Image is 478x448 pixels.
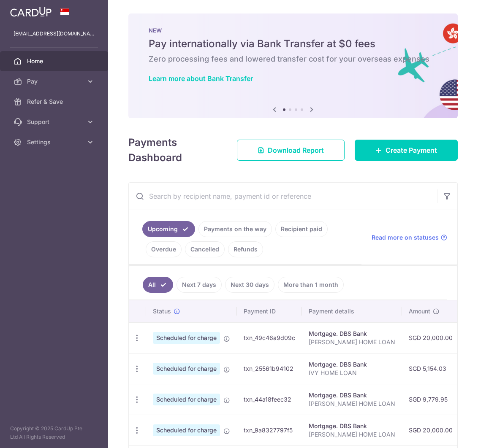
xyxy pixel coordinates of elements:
img: Bank transfer banner [128,13,458,118]
a: More than 1 month [278,277,344,293]
a: Refunds [228,241,263,257]
td: txn_25561b94102 [237,353,302,384]
span: Status [153,307,171,316]
h5: Pay internationally via Bank Transfer at $0 fees [149,37,437,51]
a: All [143,277,173,293]
span: Read more on statuses [372,233,439,242]
td: txn_9a8327797f5 [237,415,302,445]
div: Mortgage. DBS Bank [309,422,395,430]
a: Next 30 days [225,277,274,293]
p: IVY HOME LOAN [309,369,395,377]
a: Payments on the way [198,221,272,237]
span: Support [27,118,83,126]
input: Search by recipient name, payment id or reference [129,183,437,210]
span: Refer & Save [27,97,83,106]
a: Create Payment [355,140,458,161]
span: Download Report [268,145,324,155]
h4: Payments Dashboard [128,135,222,165]
span: Home [27,57,83,65]
img: CardUp [10,7,52,17]
td: SGD 20,000.00 [402,415,459,445]
a: Download Report [237,140,345,161]
div: Mortgage. DBS Bank [309,329,395,338]
a: Read more on statuses [372,233,447,242]
a: Overdue [146,241,182,257]
span: Scheduled for charge [153,363,220,375]
td: txn_44a18feec32 [237,384,302,415]
span: Settings [27,138,83,146]
a: Next 7 days [177,277,222,293]
td: SGD 20,000.00 [402,322,459,353]
td: SGD 9,779.95 [402,384,459,415]
p: [PERSON_NAME] HOME LOAN [309,430,395,439]
th: Payment ID [237,300,302,322]
p: NEW [149,27,437,34]
span: Create Payment [386,145,437,155]
a: Upcoming [142,221,195,237]
span: Scheduled for charge [153,332,220,344]
a: Cancelled [185,241,225,257]
p: [PERSON_NAME] HOME LOAN [309,338,395,346]
a: Recipient paid [275,221,328,237]
p: [EMAIL_ADDRESS][DOMAIN_NAME] [14,30,95,38]
div: Mortgage. DBS Bank [309,391,395,399]
span: Scheduled for charge [153,394,220,405]
span: Amount [409,307,430,316]
span: Pay [27,77,83,86]
a: Learn more about Bank Transfer [149,74,253,83]
td: txn_49c46a9d09c [237,322,302,353]
p: [PERSON_NAME] HOME LOAN [309,399,395,408]
td: SGD 5,154.03 [402,353,459,384]
h6: Zero processing fees and lowered transfer cost for your overseas expenses [149,54,437,64]
div: Mortgage. DBS Bank [309,360,395,369]
th: Payment details [302,300,402,322]
span: Scheduled for charge [153,424,220,436]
